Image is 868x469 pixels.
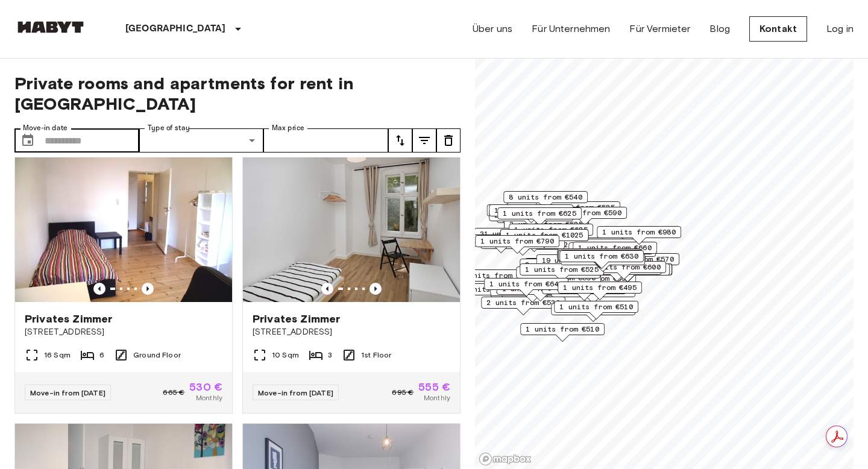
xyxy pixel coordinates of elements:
[486,297,560,308] span: 2 units from €530
[551,303,635,322] div: Map marker
[509,192,582,203] span: 8 units from €540
[597,226,681,245] div: Map marker
[196,392,222,403] span: Monthly
[489,279,563,289] span: 1 units from €640
[506,230,583,241] span: 1 units from €1025
[328,350,332,360] span: 3
[436,128,461,153] button: tune
[242,157,461,414] a: Marketing picture of unit DE-01-233-02MPrevious imagePrevious imagePrivates Zimmer[STREET_ADDRESS...
[148,123,190,133] label: Type of stay
[479,452,532,466] a: Mapbox logo
[484,278,568,297] div: Map marker
[321,283,333,295] button: Previous image
[557,248,641,267] div: Map marker
[554,301,638,319] div: Map marker
[189,382,222,392] span: 530 €
[243,157,460,302] img: Marketing picture of unit DE-01-233-02M
[487,204,576,223] div: Map marker
[392,387,414,398] span: 695 €
[520,323,605,342] div: Map marker
[370,283,382,295] button: Previous image
[25,312,112,326] span: Privates Zimmer
[497,207,582,226] div: Map marker
[559,301,633,312] span: 1 units from €510
[526,324,599,335] span: 1 units from €510
[454,269,539,288] div: Map marker
[558,250,642,268] div: Map marker
[525,264,599,275] span: 1 units from €525
[494,205,568,216] span: 1 units from €485
[16,128,40,153] button: Choose date
[30,388,105,397] span: Move-in from [DATE]
[709,22,730,36] a: Blog
[14,73,461,114] span: Private rooms and apartments for rent in [GEOGRAPHIC_DATA]
[480,228,558,239] span: 31 units from €570
[25,326,222,338] span: [STREET_ADDRESS]
[14,157,233,414] a: Marketing picture of unit DE-01-029-04MPrevious imagePrevious imagePrivates Zimmer[STREET_ADDRESS...
[23,123,68,133] label: Move-in date
[480,236,554,247] span: 1 units from €790
[15,157,232,302] img: Marketing picture of unit DE-01-029-04M
[272,123,304,133] label: Max price
[565,251,638,262] span: 1 units from €630
[559,250,644,269] div: Map marker
[258,388,333,397] span: Move-in from [DATE]
[272,350,299,360] span: 10 Sqm
[532,22,610,36] a: Für Unternehmen
[578,242,652,253] span: 1 units from €660
[602,227,676,238] span: 1 units from €980
[520,259,604,277] div: Map marker
[253,326,450,338] span: [STREET_ADDRESS]
[388,128,412,153] button: tune
[99,350,104,360] span: 6
[600,254,674,265] span: 8 units from €570
[524,258,609,277] div: Map marker
[503,191,588,210] div: Map marker
[562,249,636,260] span: 1 units from €645
[253,312,340,326] span: Privates Zimmer
[542,255,620,266] span: 19 units from €575
[424,392,450,403] span: Monthly
[749,16,807,42] a: Kontakt
[583,263,672,282] div: Map marker
[514,224,588,235] span: 1 units from €625
[163,387,184,398] span: 665 €
[503,208,576,219] span: 1 units from €625
[587,262,661,272] span: 2 units from €600
[558,250,643,268] div: Map marker
[563,282,637,293] span: 1 units from €495
[412,128,436,153] button: tune
[500,229,589,248] div: Map marker
[525,259,599,270] span: 2 units from €570
[509,224,593,242] div: Map marker
[548,207,621,218] span: 1 units from €590
[481,297,565,315] div: Map marker
[142,283,154,295] button: Previous image
[14,21,87,33] img: Habyt
[558,282,642,300] div: Map marker
[44,350,71,360] span: 16 Sqm
[475,235,559,254] div: Map marker
[460,270,533,281] span: 1 units from €680
[516,266,600,285] div: Map marker
[418,382,450,392] span: 555 €
[93,283,105,295] button: Previous image
[489,204,573,223] div: Map marker
[473,22,512,36] a: Über uns
[520,263,604,282] div: Map marker
[125,22,226,36] p: [GEOGRAPHIC_DATA]
[584,263,673,282] div: Map marker
[826,22,854,36] a: Log in
[133,350,181,360] span: Ground Floor
[542,207,627,225] div: Map marker
[361,350,391,360] span: 1st Floor
[629,22,690,36] a: Für Vermieter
